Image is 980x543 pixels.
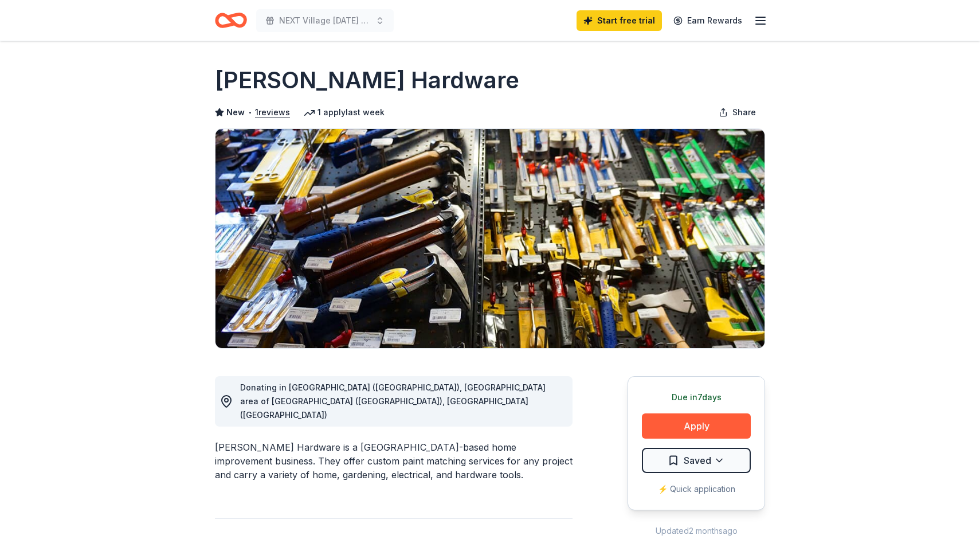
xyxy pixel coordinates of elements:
div: Updated 2 months ago [628,524,765,538]
a: Start free trial [577,10,662,31]
button: Apply [642,413,751,439]
span: Share [732,106,756,119]
span: Donating in [GEOGRAPHIC_DATA] ([GEOGRAPHIC_DATA]), [GEOGRAPHIC_DATA] area of [GEOGRAPHIC_DATA] ([... [240,382,546,420]
a: Home [215,7,247,34]
img: Image for Cole Hardware [215,129,765,348]
button: Saved [642,448,751,473]
span: NEXT Village [DATE] Auction [279,14,371,28]
div: ⚡️ Quick application [642,482,751,496]
button: Share [709,101,765,124]
span: New [226,106,245,119]
div: Due in 7 days [642,390,751,404]
button: 1reviews [255,106,290,119]
button: NEXT Village [DATE] Auction [256,9,394,32]
a: Earn Rewards [667,10,749,31]
span: • [248,108,252,117]
div: [PERSON_NAME] Hardware is a [GEOGRAPHIC_DATA]-based home improvement business. They offer custom ... [215,440,573,482]
div: 1 apply last week [304,106,385,119]
h1: [PERSON_NAME] Hardware [215,64,519,96]
span: Saved [684,453,711,468]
